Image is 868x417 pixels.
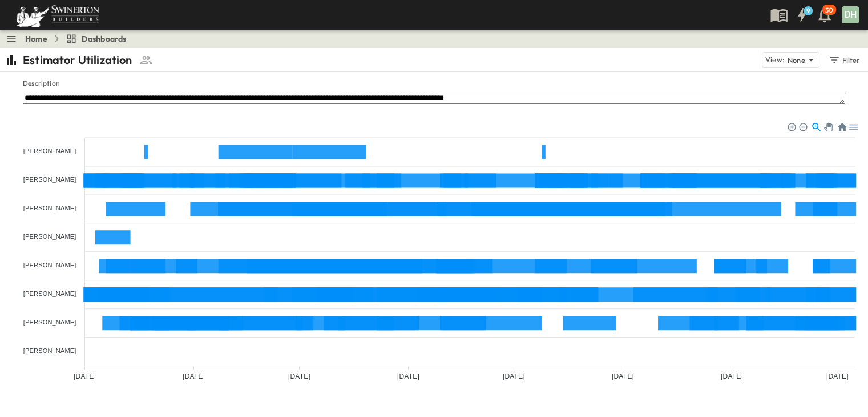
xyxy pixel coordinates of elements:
a: Dashboards [66,33,127,45]
div: Selection Zoom [811,122,821,131]
tspan: [DATE] [826,372,849,380]
tspan: [PERSON_NAME] [23,319,76,326]
p: View: [765,54,785,66]
div: Zoom Out [798,122,806,130]
span: Dashboards [82,33,127,45]
div: DH [842,6,859,23]
div: Menu [848,122,858,131]
button: DH [841,5,860,25]
button: Filter [824,52,863,68]
a: Home [25,33,47,45]
tspan: [DATE] [397,372,419,380]
tspan: [PERSON_NAME] [23,290,76,297]
tspan: [PERSON_NAME] [23,205,76,211]
tspan: [PERSON_NAME] [23,347,76,354]
tspan: [PERSON_NAME] [23,262,76,268]
p: Estimator Utilization [23,52,132,68]
div: Reset Zoom [837,122,846,131]
p: Description [23,79,845,88]
tspan: [DATE] [503,372,525,380]
tspan: [DATE] [288,372,310,380]
tspan: [DATE] [721,372,743,380]
div: Zoom In [787,122,795,130]
div: Panning [824,123,831,130]
h6: 9 [806,6,810,15]
tspan: [PERSON_NAME] [23,147,76,154]
p: None [787,54,805,66]
img: 6c363589ada0b36f064d841b69d3a419a338230e66bb0a533688fa5cc3e9e735.png [14,3,102,27]
tspan: [DATE] [183,372,205,380]
button: 9 [790,5,813,25]
p: 30 [825,6,833,15]
tspan: [DATE] [612,372,634,380]
nav: breadcrumbs [25,33,133,45]
tspan: [PERSON_NAME] [23,176,76,183]
div: Filter [828,54,861,66]
tspan: [DATE] [74,372,96,380]
tspan: [PERSON_NAME] [23,233,76,240]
